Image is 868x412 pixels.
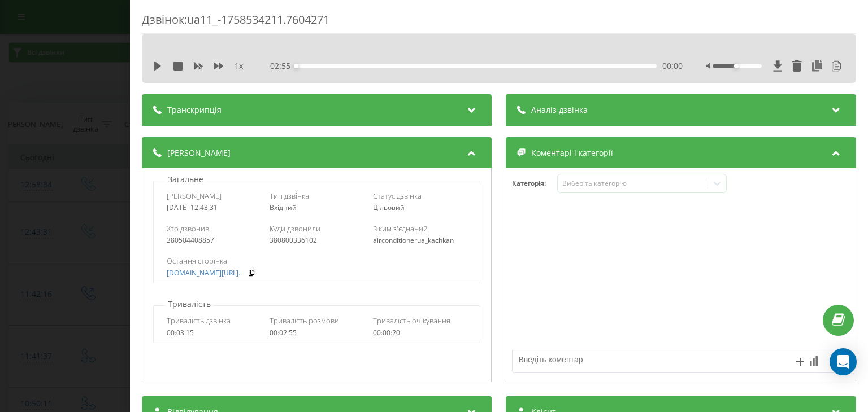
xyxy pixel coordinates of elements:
[165,299,214,310] p: Тривалість
[167,269,242,277] a: [DOMAIN_NAME][URL]..
[165,174,206,185] p: Загальне
[662,60,683,72] span: 00:00
[734,64,739,68] div: Accessibility label
[167,315,231,326] span: Тривалість дзвінка
[270,203,297,212] span: Вхідний
[562,179,704,188] div: Виберіть категорію
[270,329,364,337] div: 00:02:55
[167,191,222,201] span: [PERSON_NAME]
[532,147,614,159] span: Коментарі і категорії
[373,236,467,244] div: airconditionerua_kachkan
[167,236,261,244] div: 380504408857
[167,104,222,116] span: Транскрипція
[270,315,340,326] span: Тривалість розмови
[167,204,261,212] div: [DATE] 12:43:31
[270,223,321,234] span: Куди дзвонили
[373,315,450,326] span: Тривалість очікування
[373,329,467,337] div: 00:00:20
[373,203,405,212] span: Цільовий
[268,60,297,72] span: - 02:55
[167,223,209,234] span: Хто дзвонив
[167,329,261,337] div: 00:03:15
[513,179,558,187] h4: Категорія :
[167,147,231,159] span: [PERSON_NAME]
[373,191,422,201] span: Статус дзвінка
[270,191,310,201] span: Тип дзвінка
[373,223,428,234] span: З ким з'єднаний
[235,60,243,72] span: 1 x
[830,348,857,375] div: Open Intercom Messenger
[270,236,364,244] div: 380800336102
[532,104,588,116] span: Аналіз дзвінка
[294,64,299,68] div: Accessibility label
[167,256,227,266] span: Остання сторінка
[142,12,856,34] div: Дзвінок : ua11_-1758534211.7604271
